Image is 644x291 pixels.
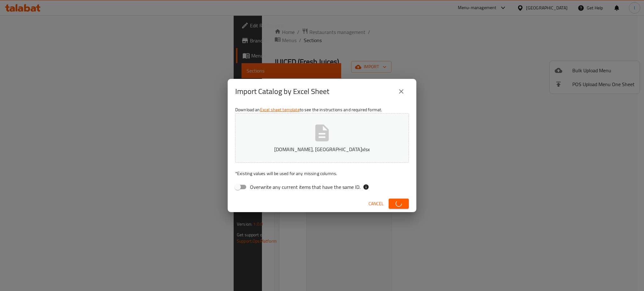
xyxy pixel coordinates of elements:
button: close [394,84,409,99]
h2: Import Catalog by Excel Sheet [235,86,329,96]
a: Excel sheet template [260,106,300,114]
div: Download an to see the instructions and required format. [228,104,416,195]
p: [DOMAIN_NAME], [GEOGRAPHIC_DATA]xlsx [245,145,399,153]
p: Existing values will be used for any missing columns. [235,170,409,177]
button: [DOMAIN_NAME], [GEOGRAPHIC_DATA]xlsx [235,113,409,163]
span: Cancel [369,200,384,208]
span: Overwrite any current items that have the same ID. [250,183,360,191]
button: Cancel [366,198,386,210]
